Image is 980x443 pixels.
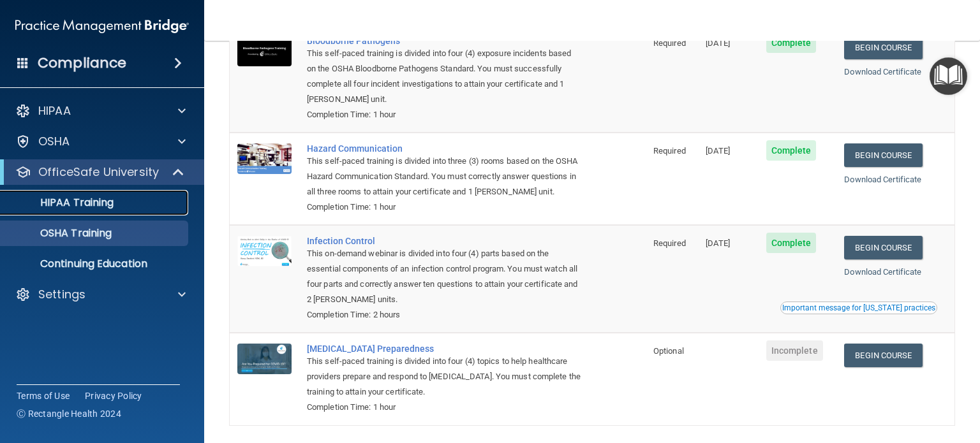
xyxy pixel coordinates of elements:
[844,67,921,76] a: Download Certificate
[766,233,817,253] span: Complete
[38,54,126,72] h4: Compliance
[706,238,730,248] span: [DATE]
[38,134,70,149] p: OSHA
[653,38,686,48] span: Required
[307,236,582,246] a: Infection Control
[15,134,186,149] a: OSHA
[706,146,730,156] span: [DATE]
[8,258,182,270] p: Continuing Education
[782,304,935,312] div: Important message for [US_STATE] practices
[653,146,686,156] span: Required
[930,57,967,95] button: Open Resource Center
[307,200,582,215] div: Completion Time: 1 hour
[307,307,582,323] div: Completion Time: 2 hours
[15,13,189,39] img: PMB logo
[653,238,686,248] span: Required
[15,164,185,180] a: OfficeSafe University
[38,103,71,119] p: HIPAA
[766,340,823,361] span: Incomplete
[8,196,114,209] p: HIPAA Training
[307,354,582,400] div: This self-paced training is divided into four (4) topics to help healthcare providers prepare and...
[844,236,922,259] a: Begin Course
[766,33,817,53] span: Complete
[307,400,582,415] div: Completion Time: 1 hour
[38,287,85,302] p: Settings
[766,140,817,161] span: Complete
[706,38,730,48] span: [DATE]
[307,36,582,46] a: Bloodborne Pathogens
[17,389,70,402] a: Terms of Use
[15,103,186,119] a: HIPAA
[307,107,582,122] div: Completion Time: 1 hour
[307,344,582,354] a: [MEDICAL_DATA] Preparedness
[307,246,582,307] div: This on-demand webinar is divided into four (4) parts based on the essential components of an inf...
[844,267,921,277] a: Download Certificate
[844,175,921,184] a: Download Certificate
[15,287,186,302] a: Settings
[17,407,121,420] span: Ⓒ Rectangle Health 2024
[8,227,112,240] p: OSHA Training
[38,164,159,180] p: OfficeSafe University
[307,154,582,200] div: This self-paced training is divided into three (3) rooms based on the OSHA Hazard Communication S...
[780,301,937,314] button: Read this if you are a dental practitioner in the state of CA
[85,389,142,402] a: Privacy Policy
[844,36,922,59] a: Begin Course
[653,346,684,356] span: Optional
[307,143,582,154] a: Hazard Communication
[844,344,922,367] a: Begin Course
[844,143,922,167] a: Begin Course
[307,46,582,107] div: This self-paced training is divided into four (4) exposure incidents based on the OSHA Bloodborne...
